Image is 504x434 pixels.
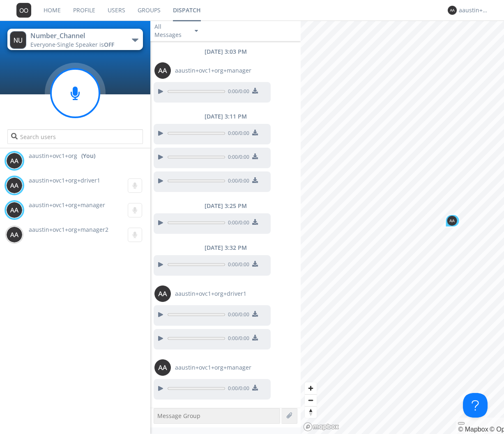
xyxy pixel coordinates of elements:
[6,153,23,169] img: 373638.png
[154,62,171,79] img: 373638.png
[6,202,23,218] img: 373638.png
[305,406,317,418] button: Reset bearing to north
[175,363,251,372] span: aaustin+ovc1+org+manager
[252,261,258,267] img: download media button
[225,335,249,344] span: 0:00 / 0:00
[252,219,258,225] img: download media button
[10,31,26,49] img: 373638.png
[175,290,246,298] span: aaustin+ovc1+org+driver1
[305,382,317,394] button: Zoom in
[225,177,249,186] span: 0:00 / 0:00
[150,48,301,56] div: [DATE] 3:03 PM
[252,385,258,391] img: download media button
[81,152,95,160] div: (You)
[150,244,301,252] div: [DATE] 3:32 PM
[303,422,339,432] a: Mapbox logo
[448,6,457,15] img: 373638.png
[225,385,249,394] span: 0:00 / 0:00
[57,41,114,48] span: Single Speaker is
[150,202,301,210] div: [DATE] 3:25 PM
[225,311,249,320] span: 0:00 / 0:00
[252,153,258,159] img: download media button
[252,177,258,183] img: download media button
[154,286,171,302] img: 373638.png
[225,130,249,139] span: 0:00 / 0:00
[16,3,31,18] img: 373638.png
[29,176,100,184] span: aaustin+ovc1+org+driver1
[459,6,490,14] div: aaustin+ovc1+org
[305,394,317,406] button: Zoom out
[6,226,23,243] img: 373638.png
[252,311,258,317] img: download media button
[104,41,114,48] span: OFF
[252,335,258,340] img: download media button
[225,88,249,97] span: 0:00 / 0:00
[225,153,249,162] span: 0:00 / 0:00
[225,261,249,270] span: 0:00 / 0:00
[458,422,465,425] button: Toggle attribution
[252,88,258,94] img: download media button
[463,393,488,418] iframe: Toggle Customer Support
[30,41,123,49] div: Everyone ·
[7,129,143,144] input: Search users
[252,130,258,135] img: download media button
[445,214,460,227] div: Map marker
[150,112,301,121] div: [DATE] 3:11 PM
[225,219,249,228] span: 0:00 / 0:00
[30,31,123,41] div: Number_Channel
[6,177,23,194] img: 373638.png
[7,29,143,50] button: Number_ChannelEveryone·Single Speaker isOFF
[29,226,108,233] span: aaustin+ovc1+org+manager2
[154,359,171,376] img: 373638.png
[175,66,251,75] span: aaustin+ovc1+org+manager
[458,426,488,433] a: Mapbox
[447,216,457,226] img: 373638.png
[195,30,198,32] img: caret-down-sm.svg
[154,23,187,39] div: All Messages
[29,201,105,209] span: aaustin+ovc1+org+manager
[29,152,77,160] span: aaustin+ovc1+org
